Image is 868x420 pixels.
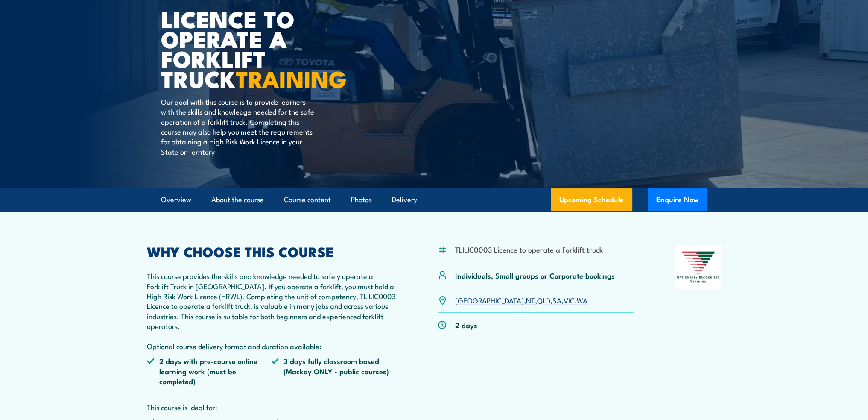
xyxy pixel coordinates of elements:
[552,295,561,305] a: SA
[455,270,615,280] p: Individuals, Small groups or Corporate bookings
[526,295,535,305] a: NT
[147,356,272,386] li: 2 days with pre-course online learning work (must be completed)
[284,188,331,211] a: Course content
[236,60,347,96] strong: TRAINING
[551,188,632,211] a: Upcoming Schedule
[147,271,396,351] p: This course provides the skills and knowledge needed to safely operate a Forklift Truck in [GEOGR...
[455,320,477,330] p: 2 days
[147,245,396,257] h2: WHY CHOOSE THIS COURSE
[455,295,524,305] a: [GEOGRAPHIC_DATA]
[392,188,417,211] a: Delivery
[161,188,191,211] a: Overview
[351,188,372,211] a: Photos
[675,245,722,289] img: Nationally Recognised Training logo.
[537,295,550,305] a: QLD
[455,295,587,305] p: , , , , ,
[161,97,317,156] p: Our goal with this course is to provide learners with the skills and knowledge needed for the saf...
[147,402,396,412] p: This course is ideal for:
[271,356,396,386] li: 3 days fully classroom based (Mackay ONLY - public courses)
[648,188,707,211] button: Enquire Now
[455,244,603,254] li: TLILIC0003 Licence to operate a Forklift truck
[161,9,372,88] h1: Licence to operate a forklift truck
[577,295,587,305] a: WA
[211,188,264,211] a: About the course
[564,295,575,305] a: VIC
